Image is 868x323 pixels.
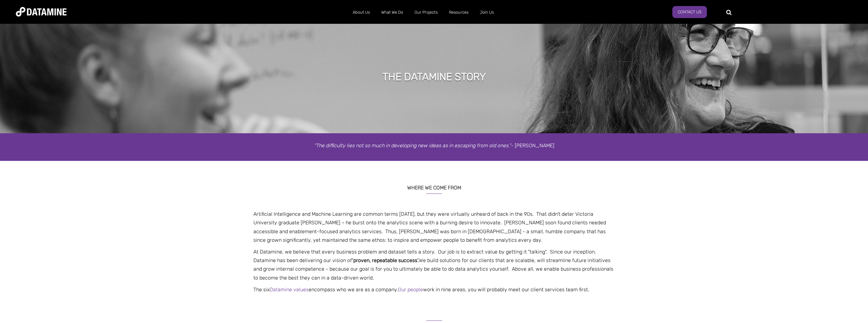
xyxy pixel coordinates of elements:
p: The six encompass who we are as a company. work in nine areas, you will probably meet our client ... [249,285,620,294]
a: Datamine values [270,287,309,293]
a: About Us [347,4,375,21]
a: Contact Us [672,6,707,18]
a: Our people [398,287,423,293]
a: What We Do [375,4,409,21]
h3: WHERE WE COME FROM [249,177,620,194]
h1: THE DATAMINE STORY [382,70,486,84]
span: ‘proven, repeatable success’. [352,257,419,263]
p: Artificial Intelligence and Machine Learning are common terms [DATE], but they were virtually unh... [249,210,620,244]
img: Datamine [16,7,67,16]
a: Join Us [474,4,499,21]
a: Resources [443,4,474,21]
p: At Datamine, we believe that every business problem and dataset tells a story. Our job is to extr... [249,247,620,282]
em: “The difficulty lies not so much in developing new ideas as in escaping from old ones.” [314,142,511,148]
a: Our Projects [409,4,443,21]
p: - [PERSON_NAME] [249,141,620,150]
